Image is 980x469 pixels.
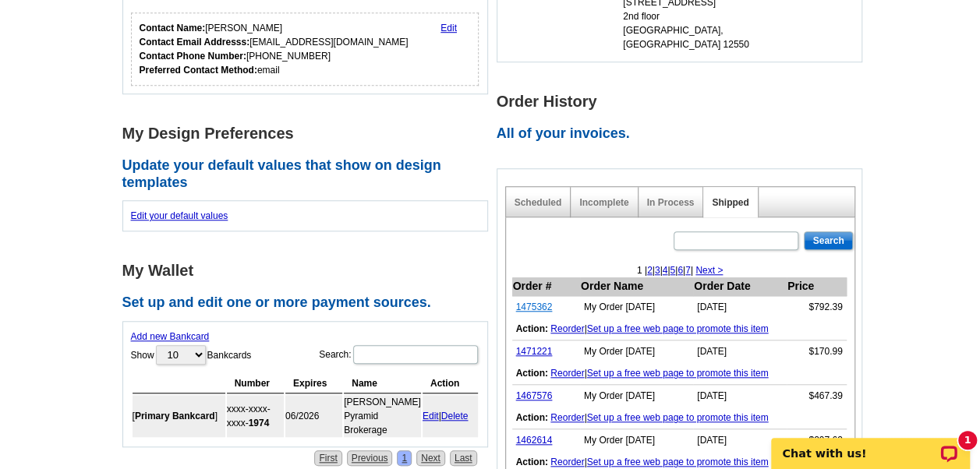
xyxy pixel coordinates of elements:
a: Incomplete [579,197,628,208]
a: 1462614 [516,435,553,446]
td: $170.99 [787,340,847,363]
a: Shipped [712,197,748,208]
b: Action: [516,368,548,379]
b: Action: [516,457,548,467]
div: Who should we contact regarding order issues? [131,12,479,86]
a: Set up a free web page to promote this item [587,368,769,379]
td: | [512,362,847,385]
td: | [512,407,847,429]
a: Next > [695,265,723,276]
strong: Preferred Contact Method: [140,65,257,76]
h2: Set up and edit one or more payment sources. [122,294,497,312]
td: My Order [DATE] [580,296,693,319]
a: 7 [685,265,691,276]
td: My Order [DATE] [580,429,693,452]
a: Delete [441,411,469,421]
a: 6 [678,265,683,276]
a: 1 [397,450,412,466]
iframe: LiveChat chat widget [761,420,980,469]
a: 3 [655,265,660,276]
td: My Order [DATE] [580,340,693,363]
td: [DATE] [693,385,787,407]
a: Set up a free web page to promote this item [587,457,769,467]
th: Expires [285,374,342,393]
td: $792.39 [787,296,847,319]
th: Action [423,374,478,393]
a: Set up a free web page to promote this item [587,412,769,423]
td: [ ] [133,395,225,437]
td: [PERSON_NAME] Pyramid Brokerage [344,395,421,437]
label: Show Bankcards [131,344,252,366]
a: Previous [347,450,393,466]
strong: Contact Phone Number: [140,51,246,62]
a: First [314,450,341,466]
strong: 1974 [249,418,270,428]
a: Next [416,450,445,466]
td: My Order [DATE] [580,385,693,407]
label: Search: [319,344,479,365]
a: Edit [423,411,439,421]
a: 1471221 [516,346,553,357]
a: 4 [663,265,668,276]
a: 5 [670,265,675,276]
td: [DATE] [693,296,787,319]
a: Edit your default values [131,210,228,221]
a: Reorder [550,368,584,379]
a: Reorder [550,457,584,467]
h2: All of your invoices. [497,125,871,143]
b: Action: [516,323,548,334]
div: 1 | | | | | | | [506,263,854,277]
h1: My Wallet [122,263,497,279]
b: Primary Bankcard [135,411,215,421]
td: xxxx-xxxx-xxxx- [227,395,284,437]
h1: My Design Preferences [122,125,497,142]
th: Number [227,374,284,393]
th: Price [787,277,847,296]
h1: Order History [497,93,871,110]
td: [DATE] [693,429,787,452]
b: Action: [516,412,548,423]
strong: Contact Email Addresss: [140,37,250,48]
a: Edit [440,23,457,33]
input: Search: [353,345,478,364]
a: Reorder [550,412,584,423]
a: Reorder [550,323,584,334]
h2: Update your default values that show on design templates [122,157,497,191]
a: In Process [647,197,695,208]
td: 06/2026 [285,395,342,437]
td: $467.39 [787,385,847,407]
td: [DATE] [693,340,787,363]
td: | [423,395,478,437]
div: [PERSON_NAME] [EMAIL_ADDRESS][DOMAIN_NAME] [PHONE_NUMBER] email [140,21,409,77]
a: Set up a free web page to promote this item [587,323,769,334]
th: Order Date [693,277,787,296]
a: Last [450,450,477,466]
a: Scheduled [515,197,562,208]
th: Name [344,374,421,393]
a: 1475362 [516,301,553,312]
strong: Contact Name: [140,23,206,33]
a: 1467576 [516,390,553,401]
a: 2 [647,265,653,276]
select: ShowBankcards [156,345,206,365]
th: Order Name [580,277,693,296]
input: Search [804,231,852,250]
td: | [512,318,847,340]
a: Add new Bankcard [131,331,210,342]
th: Order # [512,277,580,296]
